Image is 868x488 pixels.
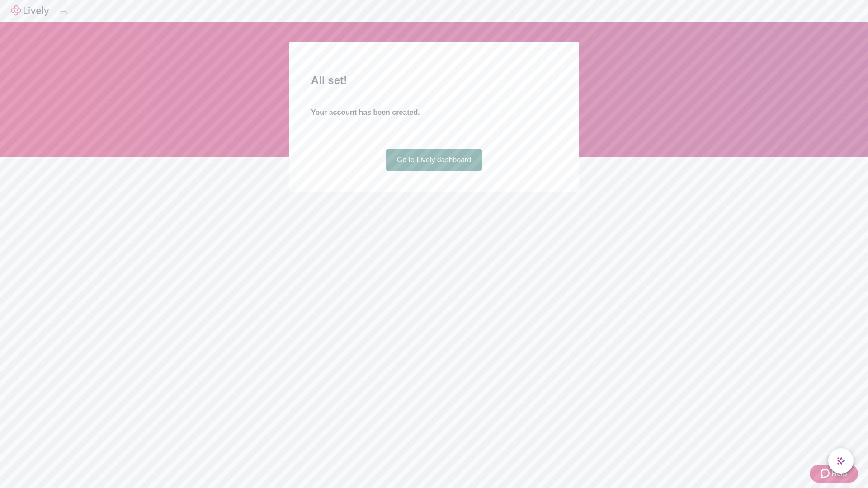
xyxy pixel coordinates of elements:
[810,465,858,483] button: Zendesk support iconHelp
[831,468,847,479] span: Help
[386,149,482,171] a: Go to Lively dashboard
[311,107,557,118] h4: Your account has been created.
[821,468,831,479] svg: Zendesk support icon
[60,11,67,14] button: Log out
[828,448,854,474] button: chat
[11,5,49,16] img: Lively
[836,456,845,465] svg: Lively AI Assistant
[311,72,557,89] h2: All set!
